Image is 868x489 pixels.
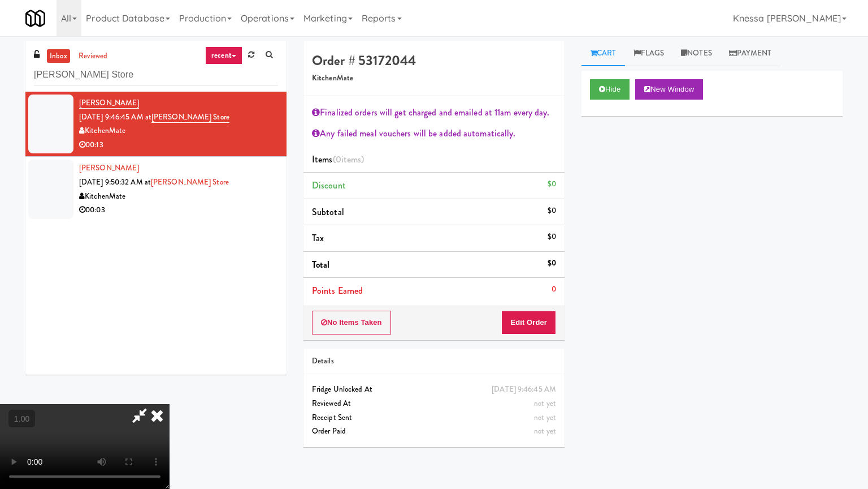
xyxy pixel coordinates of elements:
[79,190,278,204] div: KitchenMate
[79,111,151,122] span: [DATE] 9:46:45 AM at
[548,230,556,244] div: $0
[312,424,556,439] div: Order Paid
[581,41,625,66] a: Cart
[312,383,556,397] div: Fridge Unlocked At
[534,426,556,436] span: not yet
[552,282,556,297] div: 0
[312,104,556,121] div: Finalized orders will get charged and emailed at 11am every day.
[47,49,70,63] a: inbox
[79,203,278,217] div: 00:03
[312,354,556,368] div: Details
[534,412,556,423] span: not yet
[79,162,139,173] a: [PERSON_NAME]
[312,179,346,192] span: Discount
[312,284,363,297] span: Points Earned
[312,153,364,166] span: Items
[79,124,278,138] div: KitchenMate
[205,46,242,65] a: recent
[312,411,556,425] div: Receipt Sent
[341,153,362,166] ng-pluralize: items
[79,138,278,152] div: 00:13
[25,157,287,221] li: [PERSON_NAME][DATE] 9:50:32 AM at[PERSON_NAME] StoreKitchenMate00:03
[590,79,630,100] button: Hide
[548,256,556,271] div: $0
[79,177,151,187] span: [DATE] 9:50:32 AM at
[312,125,556,142] div: Any failed meal vouchers will be added automatically.
[635,79,703,100] button: New Window
[312,311,391,334] button: No Items Taken
[151,177,229,187] a: [PERSON_NAME] Store
[76,49,111,63] a: reviewed
[312,397,556,411] div: Reviewed At
[79,97,139,109] a: [PERSON_NAME]
[548,177,556,191] div: $0
[312,74,556,83] h5: KitchenMate
[25,92,287,157] li: [PERSON_NAME][DATE] 9:46:45 AM at[PERSON_NAME] StoreKitchenMate00:13
[625,41,673,66] a: Flags
[672,41,721,66] a: Notes
[492,383,556,397] div: [DATE] 9:46:45 AM
[312,231,324,244] span: Tax
[312,205,344,218] span: Subtotal
[25,8,45,28] img: Micromart
[534,398,556,409] span: not yet
[34,65,278,85] input: Search vision orders
[721,41,780,66] a: Payment
[333,153,364,166] span: (0 )
[151,111,229,123] a: [PERSON_NAME] Store
[312,53,556,68] h4: Order # 53172044
[548,204,556,218] div: $0
[312,258,330,271] span: Total
[501,311,556,334] button: Edit Order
